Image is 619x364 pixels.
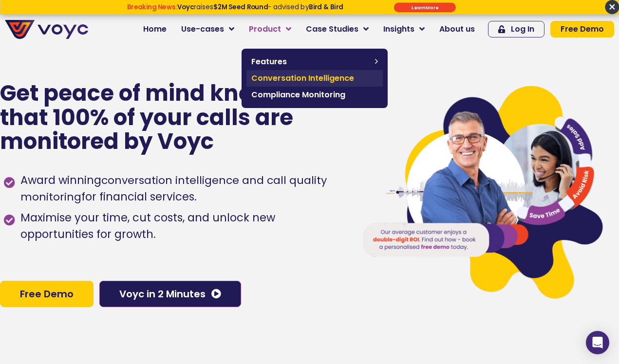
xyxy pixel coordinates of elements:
[511,25,534,33] span: Log In
[251,89,378,101] span: Compliance Monitoring
[251,73,378,84] span: Conversation Intelligence
[251,56,370,68] span: Features
[177,2,342,12] span: raises - advised by
[127,2,177,12] strong: Breaking News:
[246,70,383,87] a: Conversation Intelligence
[306,23,358,35] span: Case Studies
[586,331,609,354] div: Open Intercom Messenger
[309,2,343,12] strong: Bird & Bird
[20,289,74,299] span: Free Demo
[249,23,281,35] span: Product
[18,172,343,205] span: Award winning for financial services.
[246,54,383,70] a: Features
[181,23,224,35] span: Use-cases
[376,19,432,39] a: Insights
[488,21,544,37] a: Log In
[394,2,455,12] div: Submit
[561,25,604,33] span: Free Demo
[174,19,242,39] a: Use-cases
[299,19,376,39] a: Case Studies
[242,19,299,39] a: Product
[126,79,159,90] span: Job title
[136,19,174,39] a: Home
[432,19,482,39] a: About us
[246,87,383,103] a: Compliance Monitoring
[20,173,327,204] h1: conversation intelligence and call quality monitoring
[5,20,88,39] img: voyc-full-logo
[94,3,375,18] div: Breaking News: Voyc raises $2M Seed Round - advised by Bird & Bird
[143,23,167,35] span: Home
[177,2,193,12] strong: Voyc
[119,289,206,299] span: Voyc in 2 Minutes
[550,21,614,37] a: Free Demo
[99,281,241,307] a: Voyc in 2 Minutes
[18,210,343,243] span: Maximise your time, cut costs, and unlock new opportunities for growth.
[383,23,414,35] span: Insights
[126,39,150,50] span: Phone
[439,23,475,35] span: About us
[213,2,268,12] strong: $2M Seed Round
